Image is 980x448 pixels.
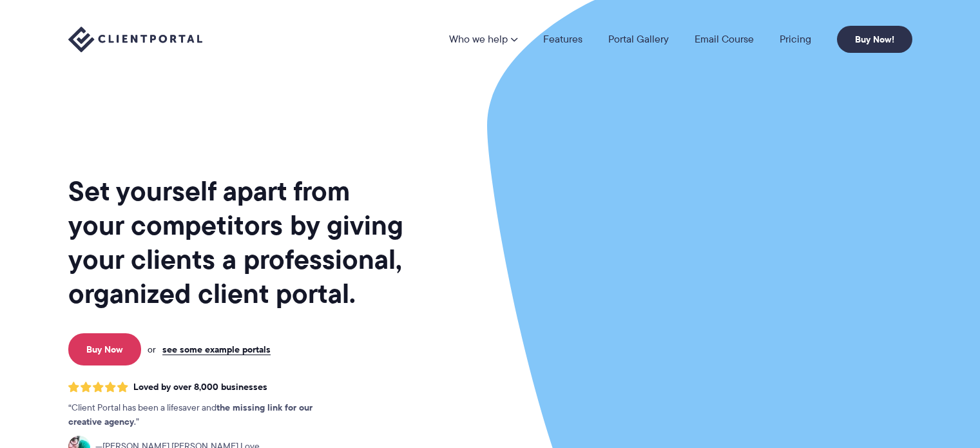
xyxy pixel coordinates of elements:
a: Email Course [695,34,754,44]
a: Pricing [780,34,811,44]
a: Portal Gallery [608,34,669,44]
strong: the missing link for our creative agency [68,400,312,429]
h1: Set yourself apart from your competitors by giving your clients a professional, organized client ... [68,174,406,311]
a: Buy Now [68,333,141,365]
p: Client Portal has been a lifesaver and . [68,401,339,429]
a: see some example portals [162,344,271,355]
a: Who we help [449,34,517,44]
a: Buy Now! [837,26,912,53]
span: Loved by over 8,000 businesses [133,382,267,393]
span: or [148,344,156,355]
a: Features [543,34,582,44]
